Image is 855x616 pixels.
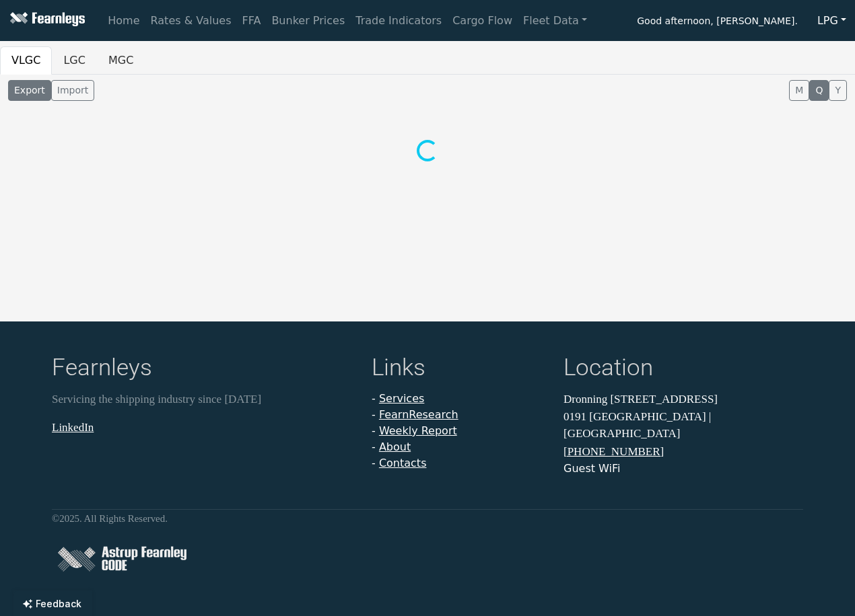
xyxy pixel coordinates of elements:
li: - [372,391,547,407]
span: Good afternoon, [PERSON_NAME]. [637,11,798,34]
a: LinkedIn [52,421,94,434]
a: Services [379,392,424,405]
button: Export [8,80,51,101]
button: Y [829,80,847,101]
a: [PHONE_NUMBER] [563,445,664,458]
h4: Location [563,354,803,385]
a: Weekly Report [379,424,457,437]
button: LGC [52,46,96,75]
small: © 2025 . All Rights Reserved. [52,513,168,524]
p: Servicing the shipping industry since [DATE] [52,391,355,408]
button: M [789,80,809,101]
button: Q [809,80,829,101]
a: Fleet Data [518,7,592,34]
a: Contacts [379,457,427,469]
button: Guest WiFi [563,461,620,477]
p: 0191 [GEOGRAPHIC_DATA] | [GEOGRAPHIC_DATA] [563,408,803,442]
li: - [372,455,547,471]
a: Cargo Flow [447,7,518,34]
h4: Fearnleys [52,354,355,385]
img: Fearnleys Logo [7,12,85,29]
a: Rates & Values [145,7,237,34]
h4: Links [372,354,547,385]
li: - [372,407,547,423]
li: - [372,423,547,439]
li: - [372,439,547,455]
button: MGC [97,46,145,75]
a: FearnResearch [379,408,458,421]
a: Trade Indicators [350,7,447,34]
p: Dronning [STREET_ADDRESS] [563,391,803,408]
button: LPG [809,8,855,34]
a: About [379,440,411,453]
button: Import [51,80,94,101]
a: Home [102,7,145,34]
a: Bunker Prices [266,7,350,34]
a: FFA [237,7,267,34]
